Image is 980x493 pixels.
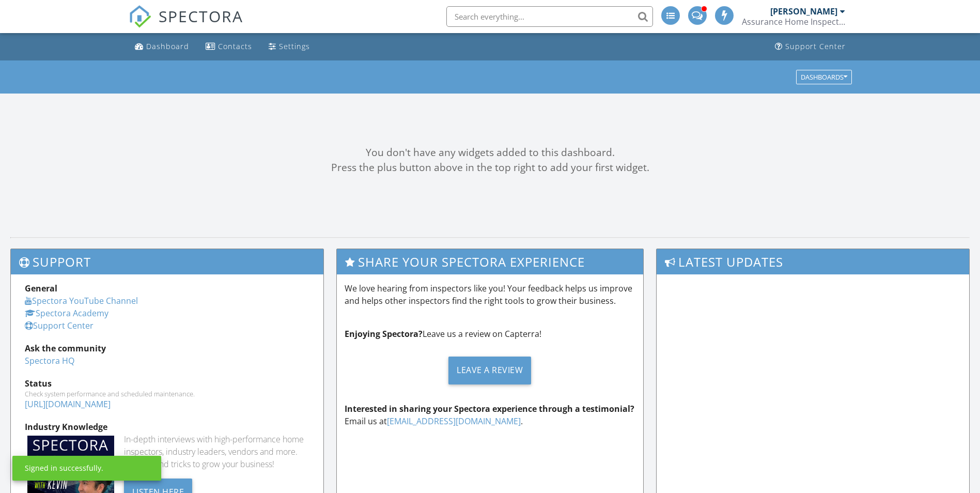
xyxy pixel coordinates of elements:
div: You don't have any widgets added to this dashboard. [10,145,970,160]
a: Leave a Review [345,348,635,392]
div: Press the plus button above in the top right to add your first widget. [10,160,970,175]
a: Dashboard [131,37,193,56]
div: Dashboard [146,41,189,51]
a: Support Center [25,320,94,331]
div: Ask the community [25,342,309,355]
div: Contacts [218,41,252,51]
h3: Support [11,249,323,274]
a: Contacts [201,37,256,56]
div: Signed in successfully. [25,463,103,473]
input: Search everything... [446,6,653,27]
div: Assurance Home Inspections [742,17,845,27]
a: Settings [265,37,314,56]
div: Settings [279,41,310,51]
div: Industry Knowledge [25,421,309,433]
div: Leave a Review [448,357,531,384]
a: Spectora HQ [25,355,74,366]
div: [PERSON_NAME] [770,6,837,17]
h3: Latest Updates [657,249,969,274]
a: [URL][DOMAIN_NAME] [25,398,111,410]
div: Support Center [785,41,846,51]
a: Spectora YouTube Channel [25,295,138,306]
img: The Best Home Inspection Software - Spectora [129,5,151,28]
div: Status [25,377,309,390]
p: Email us at . [345,403,635,427]
div: Check system performance and scheduled maintenance. [25,390,309,398]
strong: General [25,283,57,294]
div: Dashboards [801,73,847,81]
button: Dashboards [796,70,852,84]
strong: Enjoying Spectora? [345,328,423,340]
p: We love hearing from inspectors like you! Your feedback helps us improve and helps other inspecto... [345,282,635,307]
h3: Share Your Spectora Experience [337,249,643,274]
p: Leave us a review on Capterra! [345,328,635,340]
strong: Interested in sharing your Spectora experience through a testimonial? [345,403,634,414]
a: Support Center [771,37,850,56]
a: SPECTORA [129,14,243,36]
div: In-depth interviews with high-performance home inspectors, industry leaders, vendors and more. Ge... [124,433,309,470]
a: [EMAIL_ADDRESS][DOMAIN_NAME] [387,415,521,427]
span: SPECTORA [159,5,243,27]
a: Spectora Academy [25,307,108,319]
